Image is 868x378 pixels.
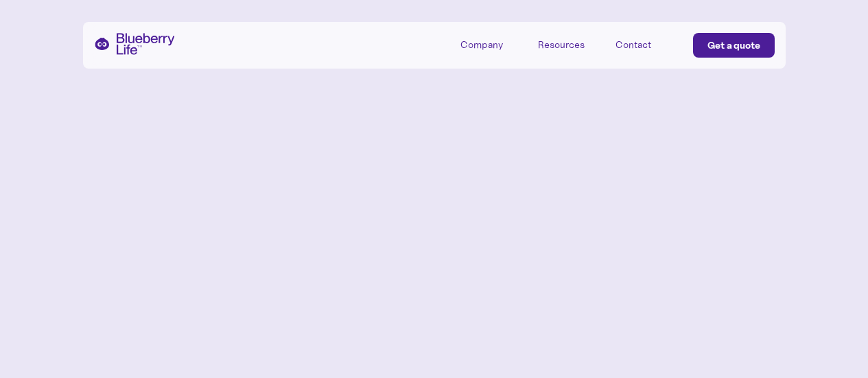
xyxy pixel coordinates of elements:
[538,39,585,51] div: Resources
[693,33,775,58] a: Get a quote
[94,33,175,55] a: home
[460,33,522,56] div: Company
[615,39,651,51] div: Contact
[460,39,503,51] div: Company
[707,38,760,52] div: Get a quote
[538,33,600,56] div: Resources
[615,33,677,56] a: Contact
